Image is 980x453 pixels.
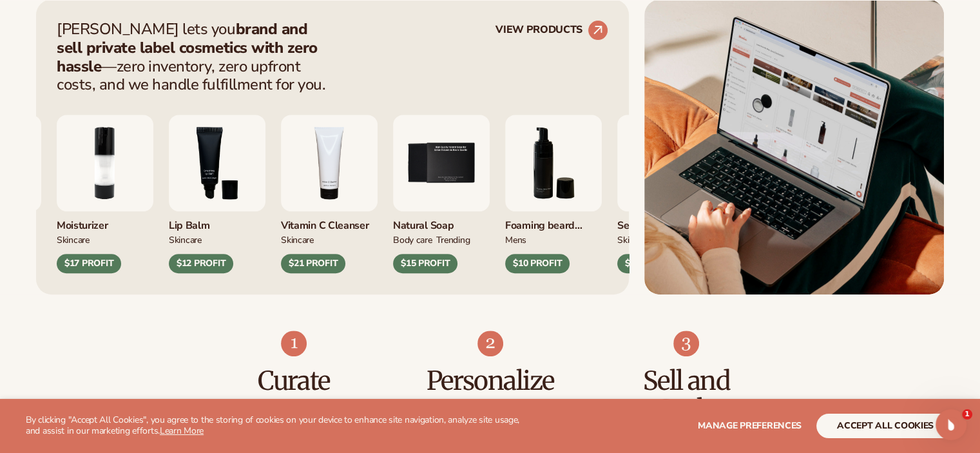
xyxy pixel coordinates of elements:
a: VIEW PRODUCTS [495,20,608,41]
img: Nature bar of soap. [393,115,490,211]
div: $12 PROFIT [169,254,233,273]
h3: Sell and Scale [614,367,759,423]
div: Skincare [281,233,314,246]
div: Foaming beard wash [505,211,602,233]
img: Foaming beard wash. [505,115,602,211]
p: By clicking "Accept All Cookies", you agree to the storing of cookies on your device to enhance s... [26,415,534,437]
iframe: Intercom live chat [936,409,966,440]
div: Vitamin C Cleanser [281,211,378,233]
div: SKINCARE [169,233,202,246]
img: Shopify Image 9 [673,331,699,356]
div: SKINCARE [57,233,90,246]
div: 7 / 9 [617,115,714,273]
img: Smoothing lip balm. [169,115,265,211]
div: BODY Care [393,233,432,246]
div: $17 PROFIT [57,254,121,273]
div: 2 / 9 [57,115,153,273]
img: Shopify Image 7 [281,331,307,356]
img: Collagen and retinol serum. [617,115,714,211]
h3: Curate [222,367,367,395]
div: 5 / 9 [393,115,490,273]
strong: brand and sell private label cosmetics with zero hassle [57,19,318,77]
div: Serum [617,211,714,233]
h3: Personalize [418,367,562,395]
div: $32 PROFIT [617,254,682,273]
p: [PERSON_NAME] lets you —zero inventory, zero upfront costs, and we handle fulfillment for you. [57,20,334,94]
span: 1 [962,409,972,419]
div: $21 PROFIT [281,254,345,273]
button: Manage preferences [698,414,802,438]
button: accept all cookies [816,414,954,438]
div: $15 PROFIT [393,254,457,273]
span: Manage preferences [698,419,802,432]
div: Natural Soap [393,211,490,233]
div: TRENDING [436,233,470,246]
div: Lip Balm [169,211,265,233]
div: SKINCARE [617,233,650,246]
div: Moisturizer [57,211,153,233]
div: 3 / 9 [169,115,265,273]
div: 4 / 9 [281,115,378,273]
div: mens [505,233,526,246]
a: Learn More [160,425,204,437]
div: 6 / 9 [505,115,602,273]
img: Shopify Image 8 [477,331,503,356]
div: $10 PROFIT [505,254,570,273]
img: Vitamin c cleanser. [281,115,378,211]
img: Moisturizing lotion. [57,115,153,211]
